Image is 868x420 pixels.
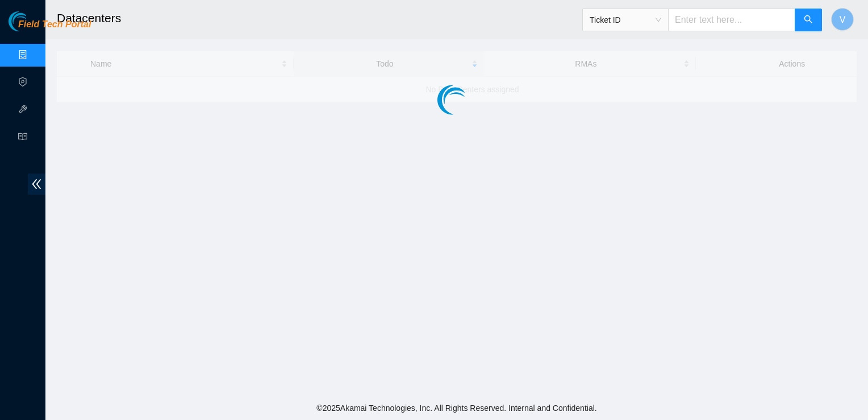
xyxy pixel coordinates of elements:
[9,20,91,35] a: Akamai TechnologiesField Tech Portal
[804,15,813,26] span: search
[45,396,868,420] footer: © 2025 Akamai Technologies, Inc. All Rights Reserved. Internal and Confidential.
[18,19,91,30] span: Field Tech Portal
[840,13,846,27] span: V
[590,11,661,28] span: Ticket ID
[668,9,795,31] input: Enter text here...
[9,11,57,31] img: Akamai Technologies
[831,8,854,31] button: V
[28,174,45,195] span: double-left
[18,127,27,150] span: read
[795,9,822,31] button: search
